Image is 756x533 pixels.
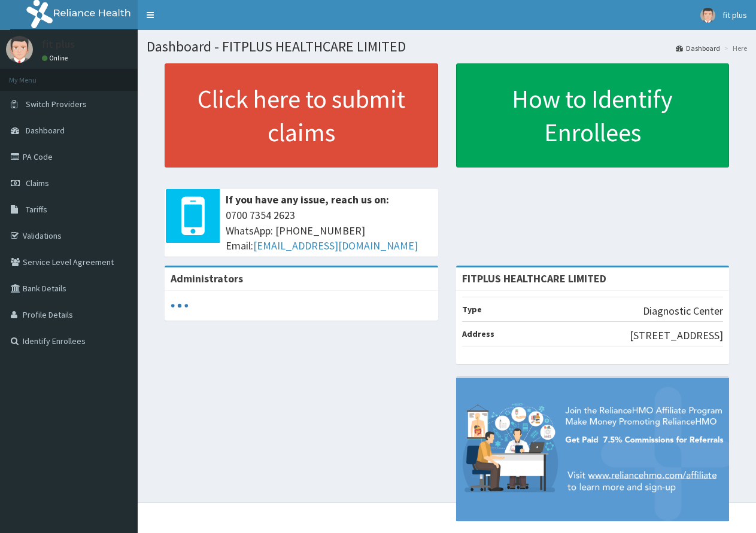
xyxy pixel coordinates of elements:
[226,193,389,206] b: If you have any issue, reach us on:
[643,303,723,319] p: Diagnostic Center
[165,63,438,167] a: Click here to submit claims
[26,178,49,188] span: Claims
[456,63,730,167] a: How to Identify Enrollees
[462,304,482,315] b: Type
[26,204,47,215] span: Tariffs
[462,272,606,285] strong: FITPLUS HEALTHCARE LIMITED
[42,54,71,62] a: Online
[700,8,715,23] img: User Image
[462,328,494,339] b: Address
[676,43,720,53] a: Dashboard
[226,208,432,254] span: 0700 7354 2623 WhatsApp: [PHONE_NUMBER] Email:
[722,10,747,20] span: fit plus
[171,297,189,315] svg: audio-loading
[147,39,747,54] h1: Dashboard - FITPLUS HEALTHCARE LIMITED
[630,328,723,343] p: [STREET_ADDRESS]
[171,272,243,285] b: Administrators
[456,378,730,521] img: provider-team-banner.png
[721,43,747,53] li: Here
[42,39,75,50] p: fit plus
[253,239,418,252] a: [EMAIL_ADDRESS][DOMAIN_NAME]
[26,99,87,109] span: Switch Providers
[6,36,33,63] img: User Image
[26,125,65,136] span: Dashboard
